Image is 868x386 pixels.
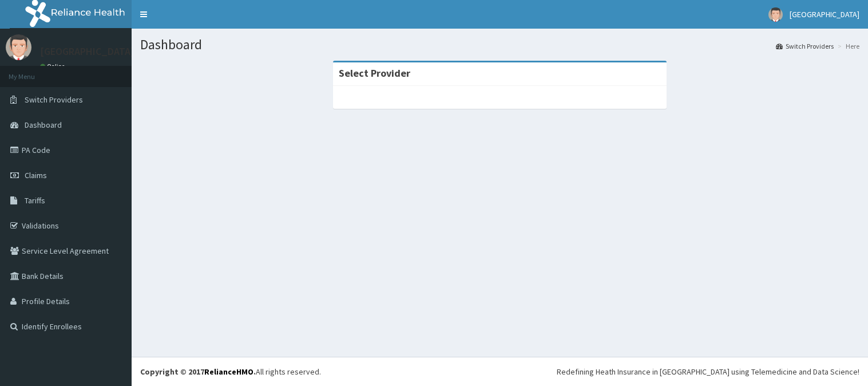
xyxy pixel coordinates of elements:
[204,367,253,377] a: RelianceHMO
[6,34,31,60] img: User Image
[776,41,834,51] a: Switch Providers
[140,367,256,377] strong: Copyright © 2017 .
[25,94,83,105] span: Switch Providers
[790,9,859,19] span: [GEOGRAPHIC_DATA]
[40,46,134,57] p: [GEOGRAPHIC_DATA]
[339,66,410,80] strong: Select Provider
[557,366,859,377] div: Redefining Heath Insurance in [GEOGRAPHIC_DATA] using Telemedicine and Data Science!
[40,62,68,70] a: Online
[25,195,45,206] span: Tariffs
[25,120,62,130] span: Dashboard
[768,7,783,22] img: User Image
[140,37,859,52] h1: Dashboard
[25,170,47,180] span: Claims
[835,41,859,51] li: Here
[132,357,868,386] footer: All rights reserved.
